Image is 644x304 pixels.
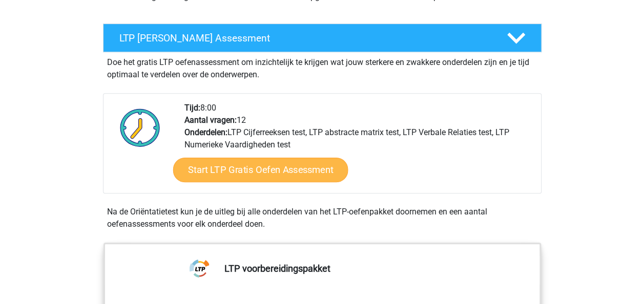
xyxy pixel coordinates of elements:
[184,115,237,125] b: Aantal vragen:
[184,127,227,137] b: Onderdelen:
[103,52,542,81] div: Doe het gratis LTP oefenassessment om inzichtelijk te krijgen wat jouw sterkere en zwakkere onder...
[177,102,541,193] div: 8:00 12 LTP Cijferreeksen test, LTP abstracte matrix test, LTP Verbale Relaties test, LTP Numerie...
[119,32,490,44] h4: LTP [PERSON_NAME] Assessment
[184,103,200,113] b: Tijd:
[173,158,348,182] a: Start LTP Gratis Oefen Assessment
[114,102,166,153] img: Klok
[103,206,542,230] div: Na de Oriëntatietest kun je de uitleg bij alle onderdelen van het LTP-oefenpakket doornemen en ee...
[99,24,546,52] a: LTP [PERSON_NAME] Assessment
